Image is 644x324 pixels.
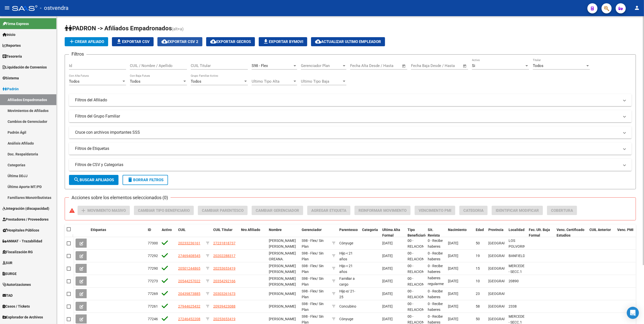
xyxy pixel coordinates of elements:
[74,177,80,183] mat-icon: search
[267,224,300,241] datatable-header-cell: Nombre
[69,79,80,84] span: Todos
[162,228,172,232] span: Activo
[116,38,122,44] mat-icon: file_download
[160,224,176,241] datatable-header-cell: Activo
[69,39,104,44] span: Crear Afiliado
[315,38,321,44] mat-icon: cloud_download
[448,254,458,258] span: [DATE]
[112,37,154,46] button: Exportar CSV
[146,224,160,241] datatable-header-cell: ID
[69,143,632,155] mat-expansion-panel-header: Filtros de Etiquetas
[148,228,151,232] span: ID
[527,224,555,241] datatable-header-cell: Fec. Ult. Baja Formal
[252,63,268,68] span: S98 - Flex
[198,206,248,215] button: Cambiar Parentesco
[148,241,158,245] span: 77300
[263,39,303,44] span: Exportar Bymovi
[428,251,449,267] span: 0 - Recibe haberes regularmente
[362,228,378,232] span: Categoria
[408,228,427,238] span: Tipo Beneficiario
[69,175,118,185] button: Buscar Afiliados
[202,208,244,213] span: Cambiar Parentesco
[382,266,403,271] div: [DATE]
[382,316,403,322] div: [DATE]
[382,304,403,309] div: [DATE]
[3,32,15,37] span: Inicio
[436,63,461,68] input: Fecha fin
[302,251,317,255] span: S98 - Flex
[210,39,251,44] span: Exportar GECROS
[339,264,353,274] span: Hijo < 21 años
[472,63,475,68] span: Si
[339,289,357,305] span: Hijo e/ 21-25 estudiando
[448,279,458,283] span: [DATE]
[476,317,480,321] span: 50
[428,270,449,286] span: 0 - Recibe haberes regularmente
[339,228,358,232] span: Parentesco
[302,302,317,306] span: S98 - Flex
[448,228,467,232] span: Nacimiento
[138,208,190,213] span: Cambiar Tipo Beneficiario
[627,307,639,319] div: Open Intercom Messenger
[259,37,307,46] button: Exportar Bymovi
[75,97,619,103] mat-panel-title: Filtros del Afiliado
[178,241,200,245] span: 20233236161
[3,282,31,287] span: Autorizaciones
[213,228,232,232] span: CUIL Titular
[3,206,49,211] span: Integración (discapacidad)
[178,279,200,283] span: 20544257022
[127,177,133,183] mat-icon: delete
[123,175,168,185] button: Borrar Filtros
[3,238,42,244] span: ANMAT - Trazabilidad
[408,302,431,323] span: 00 - RELACION DE DEPENDENCIA
[69,38,75,44] mat-icon: add
[40,3,68,14] span: - ostvendra
[448,292,458,296] span: [DATE]
[350,63,371,68] input: Fecha inicio
[3,217,49,222] span: Prestadores / Proveedores
[476,228,484,232] span: Edad
[4,5,10,11] mat-icon: menu
[428,264,449,280] span: 0 - Recibe haberes regularmente
[65,25,172,32] span: PADRON -> Afiliados Empadronados
[148,317,158,321] span: 77246
[302,276,317,281] span: S98 - Flex
[69,110,632,122] mat-expansion-panel-header: Filtros del Grupo Familiar
[65,37,108,46] button: Crear Afiliado
[339,251,353,261] span: Hijo < 21 años
[269,304,296,308] span: [PERSON_NAME]
[3,304,30,309] span: Casos / Tickets
[448,266,458,270] span: [DATE]
[3,43,21,48] span: Reportes
[339,304,356,308] span: Concubino
[252,79,293,84] span: Ultimo Tipo Alta
[74,178,114,182] span: Buscar Afiliados
[311,208,346,213] span: Agregar Etiqueta
[269,264,296,274] span: [PERSON_NAME] [PERSON_NAME]
[3,227,39,233] span: Hospitales Públicos
[178,292,200,296] span: 20439873885
[380,224,406,241] datatable-header-cell: Ultima Alta Formal
[476,279,480,283] span: 10
[300,224,330,241] datatable-header-cell: Gerenciador
[3,21,29,27] span: Firma Express
[89,224,146,241] datatable-header-cell: Etiquetas
[213,279,235,283] span: 20354292166
[178,317,200,321] span: 27246452208
[269,228,282,232] span: Nombre
[252,206,303,215] button: Cambiar Gerenciador
[75,113,619,119] mat-panel-title: Filtros del Grupo Familiar
[557,228,584,238] span: Venc. Certificado Estudios
[401,63,407,69] button: Open calendar
[488,266,522,270] span: [GEOGRAPHIC_DATA]
[69,159,632,171] mat-expansion-panel-header: Filtros de CSV y Categorias
[448,304,458,308] span: [DATE]
[80,207,86,214] mat-icon: add
[408,264,431,285] span: 00 - RELACION DE DEPENDENCIA
[213,241,235,245] span: 27231818737
[75,162,619,168] mat-panel-title: Filtros de CSV y Categorias
[239,224,267,241] datatable-header-cell: Nro Afiliado
[360,224,380,241] datatable-header-cell: Categoria
[339,241,353,245] span: Cónyuge
[354,206,411,215] button: Reinformar Movimiento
